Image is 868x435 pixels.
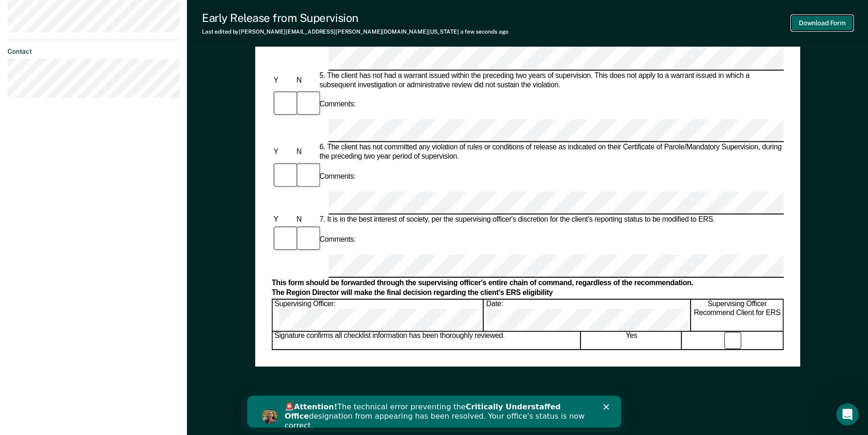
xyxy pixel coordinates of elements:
[317,216,783,225] div: 7. It is in the best interest of society, per the supervising officer's discretion for the client...
[273,300,483,331] div: Supervising Officer:
[484,300,690,331] div: Date:
[272,279,783,288] div: This form should be forwarded through the supervising officer's entire chain of command, regardle...
[317,143,783,161] div: 6. The client has not committed any violation of rules or conditions of release as indicated on t...
[836,403,859,426] iframe: Intercom live chat
[273,331,581,349] div: Signature confirms all checklist information has been thoroughly reviewed.
[460,28,509,35] span: a few seconds ago
[294,148,317,157] div: N
[202,11,509,25] div: Early Release from Supervision
[37,7,314,25] b: Critically Understaffed Office
[272,289,783,298] div: The Region Director will make the final decision regarding the client's ERS eligibility
[791,15,853,31] button: Download Form
[581,331,682,349] div: Yes
[356,8,366,14] div: Close
[272,76,294,85] div: Y
[247,396,621,428] iframe: Intercom live chat banner
[294,216,317,225] div: N
[47,7,90,15] b: Attention!
[7,48,179,56] dt: Contact
[202,28,509,35] div: Last edited by [PERSON_NAME][EMAIL_ADDRESS][PERSON_NAME][DOMAIN_NAME][US_STATE]
[272,148,294,157] div: Y
[272,216,294,225] div: Y
[317,100,357,109] div: Comments:
[691,300,783,331] div: Supervising Officer Recommend Client for ERS
[317,172,357,182] div: Comments:
[37,7,344,35] div: 🚨 The technical error preventing the designation from appearing has been resolved. Your office's ...
[317,235,357,245] div: Comments:
[317,71,783,90] div: 5. The client has not had a warrant issued within the preceding two years of supervision. This do...
[294,76,317,85] div: N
